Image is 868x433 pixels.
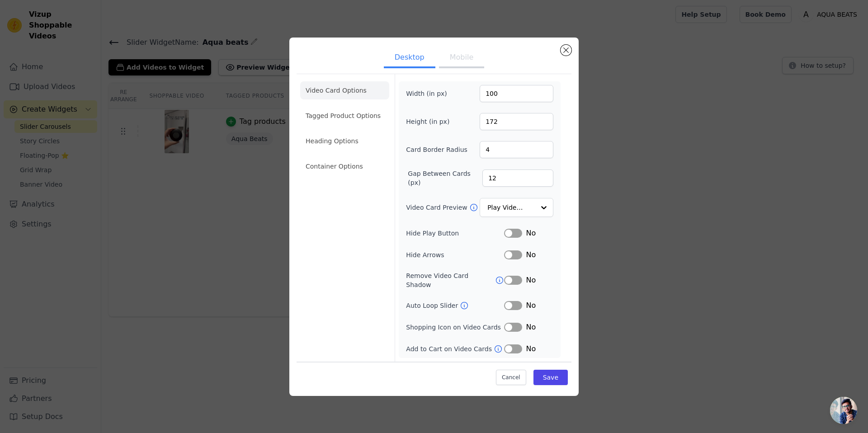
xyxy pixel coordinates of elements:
[830,397,857,424] a: Open chat
[406,271,495,289] label: Remove Video Card Shadow
[408,169,482,187] label: Gap Between Cards (px)
[406,145,467,154] label: Card Border Radius
[439,48,484,68] button: Mobile
[526,300,536,311] span: No
[526,228,536,239] span: No
[406,89,455,98] label: Width (in px)
[406,250,504,259] label: Hide Arrows
[406,323,504,332] label: Shopping Icon on Video Cards
[406,203,469,212] label: Video Card Preview
[300,157,389,175] li: Container Options
[526,249,536,260] span: No
[533,370,568,385] button: Save
[561,45,571,56] button: Close modal
[300,132,389,150] li: Heading Options
[526,344,536,354] span: No
[300,107,389,125] li: Tagged Product Options
[526,275,536,286] span: No
[406,301,460,310] label: Auto Loop Slider
[496,370,526,385] button: Cancel
[406,229,504,238] label: Hide Play Button
[526,322,536,333] span: No
[406,117,455,126] label: Height (in px)
[300,81,389,99] li: Video Card Options
[406,344,494,353] label: Add to Cart on Video Cards
[384,48,435,68] button: Desktop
